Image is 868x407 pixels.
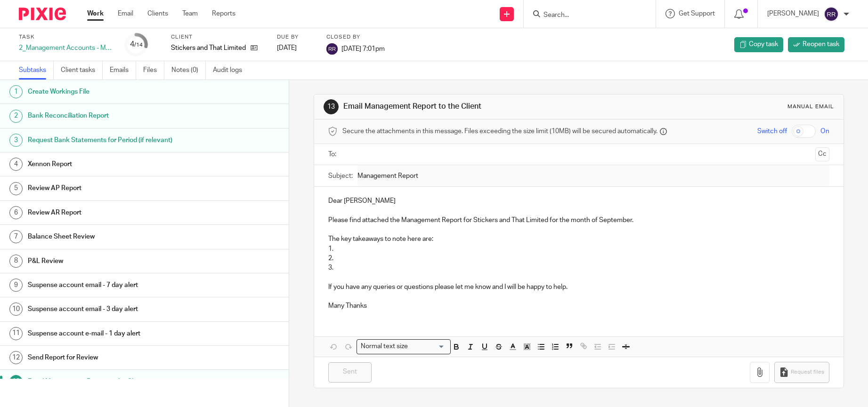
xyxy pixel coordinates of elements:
label: Subject: [328,171,353,181]
div: 5 [9,182,23,195]
span: Switch off [757,127,787,136]
label: Closed by [326,33,385,41]
p: 3. [328,263,829,272]
div: 2_Management Accounts - Monthly - NEW - TWD [19,43,113,53]
label: Task [19,33,113,41]
h1: Bank Reconciliation Report [28,109,195,123]
div: 10 [9,303,23,316]
h1: P&L Review [28,254,195,268]
a: Copy task [734,37,783,52]
a: Reopen task [788,37,844,52]
p: Dear [PERSON_NAME] [328,196,829,206]
h1: Create Workings File [28,85,195,99]
h1: Balance Sheet Review [28,230,195,244]
a: Work [87,9,104,18]
div: 6 [9,206,23,219]
a: Files [143,61,164,80]
h1: Email Management Report to the Client [343,102,599,112]
h1: Send Report for Review [28,351,195,365]
label: To: [328,150,339,159]
img: svg%3E [326,43,338,55]
div: 2 [9,110,23,123]
a: Emails [110,61,136,80]
h1: Suspense account email - 7 day alert [28,278,195,292]
span: Request files [791,368,824,376]
div: 11 [9,327,23,340]
div: 7 [9,230,23,243]
span: On [820,127,829,136]
label: Due by [277,33,315,41]
small: /14 [134,42,143,48]
div: Search for option [357,339,451,354]
h1: Suspense account email - 3 day alert [28,302,195,316]
p: If you have any queries or questions please let me know and I will be happy to help. [328,282,829,292]
button: Request files [774,362,829,383]
h1: Suspense account e-mail - 1 day alert [28,327,195,341]
p: Many Thanks [328,301,829,311]
a: Team [182,9,198,18]
a: Audit logs [213,61,249,80]
a: Reports [212,9,235,18]
h1: Email Management Report to the Client [28,375,195,389]
input: Sent [328,362,372,383]
a: Client tasks [61,61,103,80]
a: Email [118,9,133,18]
p: The key takeaways to note here are: [328,234,829,244]
label: Client [171,33,265,41]
div: 4 [130,39,143,50]
p: 1. [328,244,829,254]
input: Search for option [411,342,445,351]
h1: Xennon Report [28,157,195,171]
h1: Review AR Report [28,206,195,220]
p: Stickers and That Limited [171,43,246,53]
div: 13 [324,99,339,114]
button: Cc [815,147,829,161]
p: 2. [328,254,829,263]
p: [PERSON_NAME] [767,9,819,18]
span: Get Support [679,10,715,17]
div: 3 [9,134,23,147]
div: 9 [9,279,23,292]
div: Manual email [787,103,834,111]
p: Please find attached the Management Report for Stickers and That Limited for the month of September. [328,215,829,225]
span: Secure the attachments in this message. Files exceeding the size limit (10MB) will be secured aut... [342,127,657,136]
div: 4 [9,158,23,171]
span: [DATE] 7:01pm [341,45,385,52]
div: 1 [9,85,23,98]
img: Pixie [19,8,66,20]
a: Notes (0) [171,61,206,80]
span: Reopen task [803,40,839,49]
span: Copy task [749,40,778,49]
input: Search [543,11,627,20]
h1: Review AP Report [28,181,195,195]
img: svg%3E [824,7,839,22]
a: Clients [147,9,168,18]
div: 13 [9,375,23,388]
div: 12 [9,351,23,364]
a: Subtasks [19,61,54,80]
span: Normal text size [359,342,410,351]
div: [DATE] [277,43,315,53]
h1: Request Bank Statements for Period (if relevant) [28,133,195,147]
div: 8 [9,255,23,268]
